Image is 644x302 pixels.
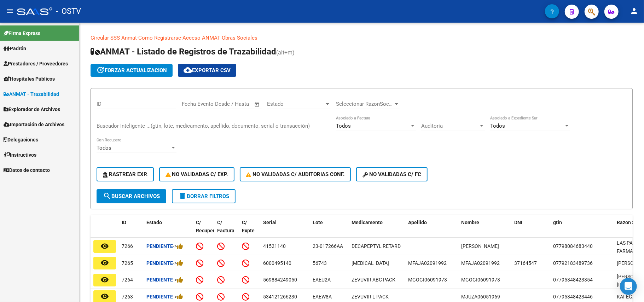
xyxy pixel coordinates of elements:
mat-icon: remove_red_eye [100,259,109,267]
span: Apellido [408,220,427,225]
span: - OSTV [56,4,81,19]
span: EAEW8A [313,294,332,300]
span: Importación de Archivos [4,121,64,128]
button: Buscar Archivos [97,189,166,203]
mat-icon: delete [178,192,187,200]
span: Todos [97,145,111,151]
p: - - [91,34,633,42]
mat-icon: search [103,192,111,200]
span: C/ Factura [217,220,234,233]
span: MFAJA02091992 [408,260,447,266]
a: Acceso ANMAT Obras Sociales [182,35,257,41]
span: MJUZA06051969 [461,294,500,300]
span: 07792183489736 [553,260,593,266]
span: 07795348423354 [553,277,593,283]
span: forzar actualizacion [96,67,167,74]
datatable-header-cell: Medicamento [349,215,405,246]
mat-icon: person [630,7,638,15]
span: 07798084683440 [553,243,593,249]
span: 7265 [122,260,133,266]
datatable-header-cell: ID [119,215,144,246]
span: Instructivos [4,151,36,159]
button: No Validadas c/ Auditorias Conf. [240,167,351,181]
strong: Pendiente [146,294,173,300]
span: No validadas c/ FC [362,171,421,178]
span: -> [173,294,183,300]
span: (alt+m) [276,49,295,56]
strong: Pendiente [146,260,173,266]
button: No Validadas c/ Exp. [159,167,234,181]
span: 534121266230 [263,294,297,300]
span: ZEVUVIR ABC PACK [352,277,395,283]
button: Open calendar [253,100,261,109]
span: MGOGI06091973 [461,277,500,283]
datatable-header-cell: C/ Expte [239,215,260,246]
span: Lote [313,220,323,225]
span: Serial [263,220,277,225]
span: Datos de contacto [4,166,50,174]
button: forzar actualizacion [91,64,173,77]
span: 569884249050 [263,277,297,283]
mat-icon: menu [6,7,14,15]
datatable-header-cell: C/ Factura [214,215,239,246]
datatable-header-cell: gtin [550,215,614,246]
span: [PERSON_NAME] [461,243,499,249]
span: Buscar Archivos [103,193,160,199]
span: EAEU2A [313,277,331,283]
mat-icon: update [96,66,105,74]
span: No Validadas c/ Exp. [166,171,228,178]
span: Estado [146,220,162,225]
strong: Pendiente [146,243,173,249]
a: Como Registrarse [138,35,181,41]
span: 7266 [122,243,133,249]
mat-icon: remove_red_eye [100,292,109,301]
span: Estado [267,101,324,107]
datatable-header-cell: Apellido [405,215,458,246]
datatable-header-cell: Nombre [458,215,511,246]
span: 56743 [313,260,327,266]
span: Firma Express [4,29,40,37]
button: Rastrear Exp. [97,167,154,181]
datatable-header-cell: C/ Recupero [193,215,214,246]
span: Todos [490,123,505,129]
mat-icon: cloud_download [184,66,192,74]
span: -> [173,260,183,266]
datatable-header-cell: Estado [144,215,193,246]
span: 07795348423446 [553,294,593,300]
span: Exportar CSV [184,67,231,74]
span: Todos [336,123,351,129]
span: 41521140 [263,243,286,249]
span: Explorador de Archivos [4,105,60,113]
button: Borrar Filtros [172,189,236,203]
span: Seleccionar RazonSocial [336,101,393,107]
datatable-header-cell: DNI [511,215,550,246]
mat-icon: remove_red_eye [100,275,109,284]
span: Medicamento [352,220,383,225]
span: 7264 [122,277,133,283]
span: ANMAT - Listado de Registros de Trazabilidad [91,47,276,57]
span: -> [173,243,183,249]
span: DNI [514,220,522,225]
strong: Pendiente [146,277,173,283]
span: ANMAT - Trazabilidad [4,90,59,98]
span: Delegaciones [4,136,38,144]
datatable-header-cell: Lote [310,215,349,246]
span: 7263 [122,294,133,300]
span: Hospitales Públicos [4,75,55,83]
span: C/ Recupero [196,220,217,233]
a: Circular SSS Anmat [91,35,137,41]
button: No validadas c/ FC [356,167,428,181]
span: Borrar Filtros [178,193,229,199]
span: gtin [553,220,562,225]
input: Start date [182,101,205,107]
span: 6000495140 [263,260,291,266]
span: Auditoria [421,123,478,129]
span: 37164547 [514,260,537,266]
span: No Validadas c/ Auditorias Conf. [246,171,345,178]
mat-icon: remove_red_eye [100,242,109,250]
span: Prestadores / Proveedores [4,60,68,68]
span: Padrón [4,45,26,52]
span: -> [173,277,183,283]
span: [MEDICAL_DATA] [352,260,389,266]
span: Nombre [461,220,479,225]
